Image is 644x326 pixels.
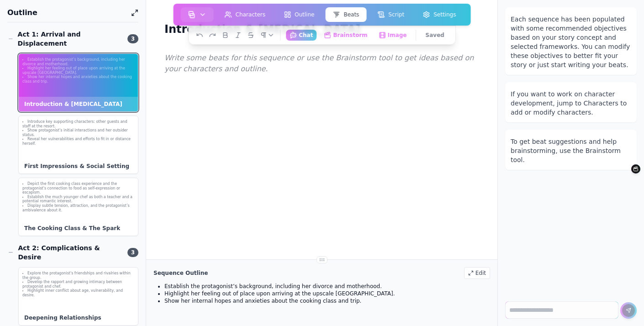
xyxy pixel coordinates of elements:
[216,5,275,24] a: Characters
[415,7,463,22] button: Settings
[127,34,138,43] span: 3
[323,5,368,24] a: Beats
[320,30,371,41] button: Brainstorm
[217,7,273,22] button: Characters
[188,11,195,18] img: storyboard
[19,97,138,111] div: Introduction & [MEDICAL_DATA]
[325,7,366,22] button: Beats
[164,290,490,297] li: Highlight her feeling out of place upon arriving at the upscale [GEOGRAPHIC_DATA].
[22,137,134,146] li: Reveal her vulnerabilities and efforts to fit in or distance herself.
[22,75,134,84] li: Show her internal hopes and anxieties about the cooking class and trip.
[511,89,631,117] div: If you want to work on character development, jump to Characters to add or modify characters.
[22,204,134,212] li: Display subtle tension, attraction, and the protagonist’s ambivalence about it.
[22,58,134,66] li: Establish the protagonist’s background, including her divorce and motherhood.
[19,310,138,325] div: Deepening Relationships
[511,137,631,164] div: To get beat suggestions and help brainstorming, use the Brainstorm tool.
[511,15,631,69] div: Each sequence has been populated with some recommended objectives based on your story concept and...
[22,195,134,204] li: Establish the much younger chef as both a teacher and a potential romantic interest.
[413,5,465,24] a: Settings
[22,66,134,75] li: Highlight her feeling out of place upon arriving at the upscale [GEOGRAPHIC_DATA].
[274,5,323,24] a: Outline
[153,269,208,277] h2: Sequence Outline
[164,283,490,290] li: Establish the protagonist’s background, including her divorce and motherhood.
[22,120,134,128] li: Introduce key supporting characters: other guests and staff at the resort.
[286,30,317,41] button: Chat
[164,297,490,305] li: Show her internal hopes and anxieties about the cooking class and trip.
[631,164,640,174] button: Brainstorm
[7,7,127,18] h1: Outline
[19,159,138,174] div: First Impressions & Social Setting
[464,267,490,279] div: Edit
[22,128,134,137] li: Show protagonist’s initial interactions and her outsider status.
[19,221,138,236] div: The Cooking Class & The Spark
[368,5,413,24] a: Script
[22,271,134,280] li: Explore the protagonist's friendships and rivalries within the group.
[370,7,412,22] button: Script
[276,7,322,22] button: Outline
[22,289,134,297] li: Highlight inner conflict about age, vulnerability, and desire.
[161,21,364,38] h1: Introduction & [MEDICAL_DATA]
[375,30,411,41] button: Image
[127,248,138,257] span: 3
[7,30,122,48] div: Act 1: Arrival and Displacement
[422,30,448,41] button: Saved
[22,280,134,289] li: Develop the rapport and growing intimacy between protagonist and chef.
[7,243,122,262] div: Act 2: Complications & Desire
[22,182,134,195] li: Depict the first cooking class experience and the protagonist's connection to food as self-expres...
